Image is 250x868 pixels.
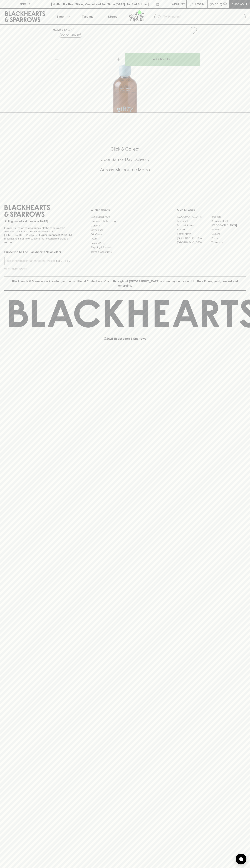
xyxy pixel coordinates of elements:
[4,220,73,223] p: Sibling owned and run since [DATE]
[4,156,246,162] h5: Uber Same-Day Delivery
[53,28,61,31] a: HOME
[64,28,72,31] a: SHOP
[239,857,243,861] img: bubble-icon
[177,208,246,212] p: OUR STORES
[4,250,73,254] p: Subscribe to The Blackhearts Newsletter
[91,232,159,236] a: Gift Cards
[4,226,73,244] p: It is against the law to sell or supply alcohol to, or to obtain alcohol on behalf of a person un...
[50,37,200,113] img: 18533.png
[211,228,246,232] a: Fitzroy
[195,2,204,6] p: Login
[153,57,172,61] p: ADD TO CART
[91,228,159,232] a: Contact Us
[211,223,246,228] a: [GEOGRAPHIC_DATA]
[211,232,246,236] a: Geelong
[56,259,71,263] p: SUBSCRIBE
[4,167,246,173] h5: Across Melbourne Metro
[231,2,247,6] p: Checkout
[210,2,218,6] p: $0.00
[211,219,246,223] a: Brunswick East
[82,14,93,19] p: Tastings
[211,240,246,245] a: Thornbury
[177,232,211,236] a: Fitzroy North
[211,236,246,240] a: Prahran
[55,257,73,265] button: SUBSCRIBE
[7,279,243,288] p: Blackhearts & Sparrows acknowledges the traditional Custodians of land throughout [GEOGRAPHIC_DAT...
[163,14,243,20] input: Try "Pinot noir"
[75,9,100,24] a: Tastings
[172,2,185,6] p: Wishlist
[125,53,200,66] button: ADD TO CART
[19,2,31,6] p: FIND US
[91,250,159,254] a: Terms & Conditions
[56,14,64,19] p: Shop
[177,215,211,219] a: [GEOGRAPHIC_DATA]
[91,245,159,250] a: Shipping Information
[4,132,246,192] div: Call to action block
[100,9,125,24] a: Stores
[177,236,211,240] a: [GEOGRAPHIC_DATA]
[177,223,211,228] a: Brunswick West
[4,146,246,152] h5: Click & Collect
[59,33,82,38] button: Add to wishlist
[4,267,73,271] p: We will never spam you
[224,3,226,5] p: 0
[177,219,211,223] a: Brunswick
[108,14,117,19] p: Stores
[39,234,72,236] strong: Liquor License #32064953
[211,215,246,219] a: Braddon
[91,241,159,245] a: Privacy Policy
[177,228,211,232] a: Elwood
[7,258,55,264] input: e.g. jane@blackheartsandsparrows.com.au
[91,223,159,228] a: Careers
[91,208,159,212] p: OTHER AREAS
[188,26,198,35] button: Add to wishlist
[91,215,159,219] a: Bottle Drop FAQ's
[91,219,159,223] a: Business & Bulk Gifting
[177,240,211,245] a: [GEOGRAPHIC_DATA]
[50,9,75,24] button: Shop
[91,237,159,241] a: FAQ's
